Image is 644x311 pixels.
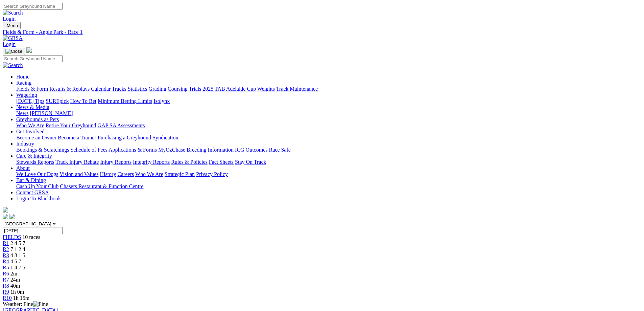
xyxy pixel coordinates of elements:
a: Track Injury Rebate [55,159,99,165]
img: logo-grsa-white.png [3,207,8,213]
span: 4 5 7 1 [10,259,25,264]
a: SUREpick [46,98,69,104]
a: Racing [16,80,31,86]
a: Wagering [16,92,37,98]
span: 40m [10,283,20,289]
a: Become an Owner [16,135,56,140]
img: logo-grsa-white.png [26,47,32,53]
a: R3 [3,252,9,258]
a: Greyhounds as Pets [16,116,59,122]
a: Strategic Plan [165,171,195,177]
a: R9 [3,289,9,295]
span: 4 8 1 5 [10,252,25,258]
div: Greyhounds as Pets [16,123,641,129]
a: Who We Are [135,171,163,177]
div: News & Media [16,110,641,116]
a: About [16,165,30,171]
div: About [16,171,641,177]
a: [DATE] Tips [16,98,44,104]
a: Trials [189,86,201,92]
input: Search [3,55,63,62]
a: Stewards Reports [16,159,54,165]
a: Get Involved [16,129,45,134]
a: Calendar [91,86,111,92]
a: Weights [257,86,275,92]
a: News [16,110,28,116]
a: Purchasing a Greyhound [98,135,151,140]
img: Fine [33,301,48,307]
span: 2m [10,271,17,276]
a: Stay On Track [235,159,266,165]
a: R10 [3,295,12,301]
a: Home [16,74,29,80]
a: Applications & Forms [109,147,157,153]
a: R7 [3,277,9,283]
a: MyOzChase [158,147,185,153]
div: Racing [16,86,641,92]
span: Weather: Fine [3,301,48,307]
span: 10 races [22,234,40,240]
a: News & Media [16,104,49,110]
a: Retire Your Greyhound [46,123,96,128]
img: Search [3,10,23,16]
a: FIELDS [3,234,21,240]
a: Minimum Betting Limits [98,98,152,104]
a: Vision and Values [59,171,98,177]
a: Coursing [168,86,188,92]
span: 7 1 2 4 [10,246,25,252]
a: Bar & Dining [16,177,46,183]
a: How To Bet [70,98,97,104]
a: Login To Blackbook [16,196,61,201]
a: R2 [3,246,9,252]
a: Careers [117,171,134,177]
a: Bookings & Scratchings [16,147,69,153]
img: facebook.svg [3,214,8,219]
div: Get Involved [16,135,641,141]
a: Integrity Reports [133,159,170,165]
a: Who We Are [16,123,44,128]
a: Fields & Form - Angle Park - Race 1 [3,29,641,35]
a: R6 [3,271,9,276]
a: Login [3,41,16,47]
img: twitter.svg [9,214,15,219]
a: History [100,171,116,177]
a: Schedule of Fees [70,147,107,153]
a: Fact Sheets [209,159,234,165]
span: 2 4 5 7 [10,240,25,246]
a: [PERSON_NAME] [30,110,73,116]
a: GAP SA Assessments [98,123,145,128]
a: Fields & Form [16,86,48,92]
div: Wagering [16,98,641,104]
a: Login [3,16,16,22]
button: Toggle navigation [3,48,25,55]
a: Grading [149,86,166,92]
img: GRSA [3,35,23,41]
img: Search [3,62,23,68]
a: R4 [3,259,9,264]
a: Track Maintenance [276,86,318,92]
a: Privacy Policy [196,171,228,177]
a: Syndication [152,135,178,140]
span: 1 4 7 5 [10,265,25,270]
div: Care & Integrity [16,159,641,165]
a: Tracks [112,86,126,92]
a: R1 [3,240,9,246]
div: Industry [16,147,641,153]
a: Become a Trainer [58,135,96,140]
a: 2025 TAB Adelaide Cup [202,86,256,92]
a: Contact GRSA [16,190,49,195]
a: Statistics [128,86,147,92]
span: 24m [10,277,20,283]
a: Cash Up Your Club [16,183,58,189]
a: Industry [16,141,34,147]
span: R8 [3,283,9,289]
input: Select date [3,227,63,234]
a: Race Safe [269,147,290,153]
